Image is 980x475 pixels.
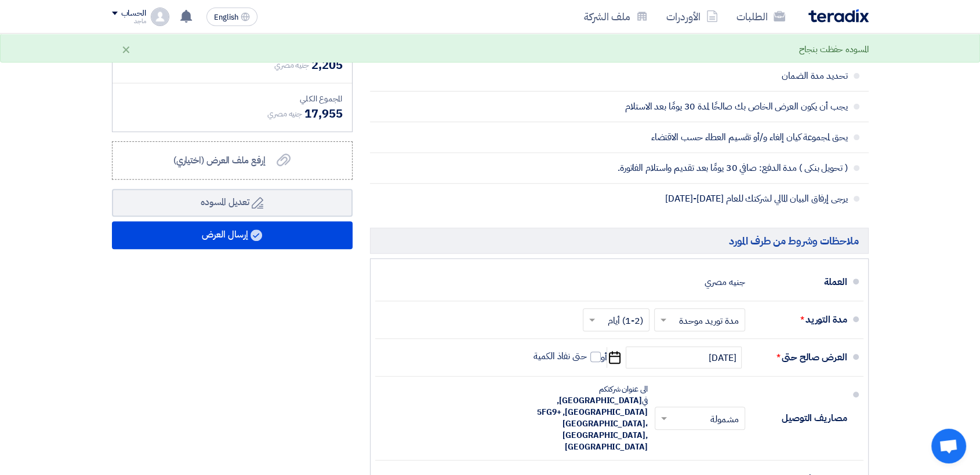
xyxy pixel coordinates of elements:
[754,306,847,334] div: مدة التوريد
[304,105,342,122] span: 17,955
[267,108,302,120] span: جنيه مصري
[537,394,648,453] span: [GEOGRAPHIC_DATA], [GEOGRAPHIC_DATA], 5FG9+[GEOGRAPHIC_DATA]، [GEOGRAPHIC_DATA], [GEOGRAPHIC_DATA]
[370,228,869,254] h5: ملاحظات وشروط من طرف المورد
[601,352,607,363] span: أو
[808,9,869,23] img: Teradix logo
[931,429,966,463] a: Open chat
[754,344,847,371] div: العرض صالح حتى
[466,162,848,174] span: ( تحويل بنكى ) مدة الدفع: صافي 30 يومًا بعد تقديم واستلام الفاتورة.
[575,3,657,30] a: ملف الشركة
[151,8,169,26] img: profile_test.png
[121,42,131,56] div: ×
[466,101,848,112] span: يجب أن يكون العرض الخاص بك صالحًا لمدة 30 يومًا بعد الاستلام
[533,350,601,362] label: حتى نفاذ الكمية
[657,3,727,30] a: الأوردرات
[754,404,847,432] div: مصاريف التوصيل
[206,8,257,26] button: English
[311,56,343,74] span: 2,205
[626,346,742,368] input: سنة-شهر-يوم
[466,193,848,204] span: يرجى إرفاق البيان المالي لشركتك للعام [DATE]-[DATE]
[274,59,309,71] span: جنيه مصري
[112,18,146,24] div: ماجد
[173,154,266,167] span: إرفع ملف العرض (اختياري)
[754,268,847,296] div: العملة
[121,9,146,19] div: الحساب
[466,131,848,143] span: يحق لمجموعة كيان إلغاء و/أو تقسيم العطاء حسب الاقتضاء
[112,189,353,217] button: تعديل المسوده
[727,3,794,30] a: الطلبات
[214,13,238,21] span: English
[112,221,353,249] button: إرسال العرض
[466,70,848,82] span: تحديد مدة الضمان
[705,271,745,293] div: جنيه مصري
[520,383,648,453] div: الى عنوان شركتكم في
[122,93,343,105] div: المجموع الكلي
[799,43,868,56] div: المسوده حفظت بنجاح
